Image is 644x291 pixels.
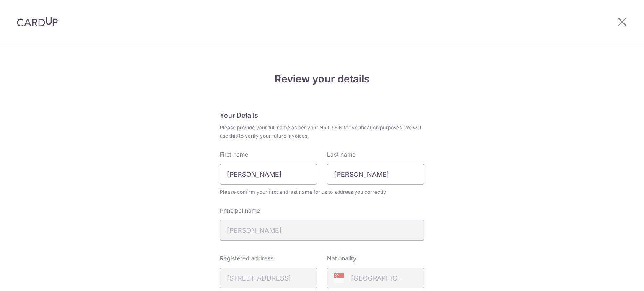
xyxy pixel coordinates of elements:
span: Please provide your full name as per your NRIC/ FIN for verification purposes. We will use this t... [220,124,424,140]
input: First Name [220,164,317,185]
h5: Your Details [220,110,424,120]
span: Please confirm your first and last name for us to address you correctly [220,188,424,196]
label: Last name [327,150,356,159]
label: Registered address [220,254,273,263]
label: Principal name [220,206,260,215]
label: Nationality [327,254,356,263]
img: CardUp [17,17,58,27]
h4: Review your details [220,72,424,87]
input: Last name [327,164,424,185]
label: First name [220,150,248,159]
